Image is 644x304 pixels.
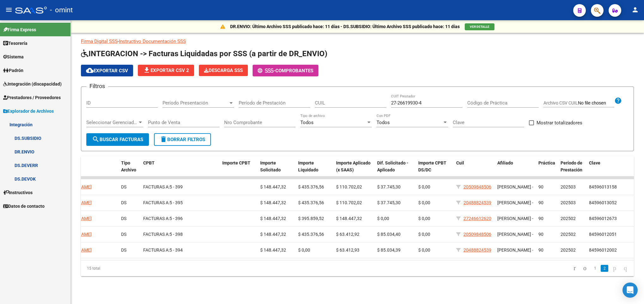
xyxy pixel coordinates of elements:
[3,189,33,196] span: Instructivos
[86,82,108,91] h3: Filtros
[631,6,639,14] mat-icon: person
[258,156,296,184] datatable-header-cell: Importe Solicitado
[538,247,543,253] span: 90
[375,156,416,184] datatable-header-cell: Dif. Solicitado - Aplicado
[377,247,401,253] span: $ 85.034,39
[121,184,126,189] span: DS
[141,156,220,184] datatable-header-cell: CPBT
[538,160,555,165] span: Práctica
[377,120,390,125] span: Todos
[160,137,205,142] span: Borrar Filtros
[623,283,638,298] div: Open Intercom Messenger
[589,247,617,253] span: 84596012002
[138,65,194,76] button: Exportar CSV 2
[497,247,533,253] span: [PERSON_NAME] -
[377,200,401,205] span: $ 37.745,30
[3,53,24,60] span: Sistema
[561,216,576,221] span: 202502
[5,6,13,14] mat-icon: menu
[3,26,36,33] span: Firma Express
[81,260,190,276] div: 15 total
[143,215,217,222] div: 5 - 396
[3,108,54,115] span: Explorador de Archivos
[119,39,186,44] a: Instructivo Documentación SSS
[377,216,389,221] span: $ 0,00
[143,183,217,191] div: 5 - 399
[600,263,609,274] li: page 2
[418,160,446,173] span: Importe CPBT DS/DC
[230,23,460,30] p: DR.ENVIO: Último Archivo SSS publicado hace: 11 días - DS.SUBSIDIO: Último Archivo SSS publicado ...
[336,247,359,253] span: $ 63.412,93
[463,200,491,205] span: 20488824539
[561,184,576,189] span: 202503
[334,156,375,184] datatable-header-cell: Importe Aplicado (x SAAS)
[621,265,630,272] a: go to last page
[418,216,430,221] span: $ 0,00
[418,247,430,253] span: $ 0,00
[463,232,491,237] span: 20509848506
[418,200,430,205] span: $ 0,00
[561,247,576,253] span: 202502
[463,247,491,253] span: 20488824539
[614,97,622,104] mat-icon: help
[260,200,286,205] span: $ 148.447,32
[497,160,513,165] span: Afiliado
[538,200,543,205] span: 90
[497,232,533,237] span: [PERSON_NAME] -
[258,68,275,74] span: -
[121,160,136,173] span: Tipo Archivo
[260,232,286,237] span: $ 148.447,32
[3,203,45,210] span: Datos de contacto
[298,160,318,173] span: Importe Liquidado
[298,247,310,253] span: $ 0,00
[377,184,401,189] span: $ 37.745,30
[260,247,286,253] span: $ 148.447,32
[561,200,576,205] span: 202503
[199,65,248,76] app-download-masive: Descarga masiva de comprobantes (adjuntos)
[470,25,489,28] span: VER DETALLE
[336,216,362,221] span: $ 148.447,32
[143,232,169,237] span: FACTURAS A:
[561,232,576,237] span: 202502
[143,200,169,205] span: FACTURAS A:
[590,263,600,274] li: page 1
[377,232,401,237] span: $ 85.034,40
[298,200,324,205] span: $ 435.376,56
[121,216,126,221] span: DS
[121,200,126,205] span: DS
[537,119,582,127] span: Mostrar totalizadores
[222,160,250,165] span: Importe CPBT
[465,23,494,30] button: VER DETALLE
[601,265,608,272] a: 2
[275,68,313,74] span: Comprobantes
[3,67,23,74] span: Padrón
[253,65,318,76] button: -Comprobantes
[220,156,258,184] datatable-header-cell: Importe CPBT
[143,184,169,189] span: FACTURAS A:
[463,216,491,221] span: 27246612620
[50,3,73,17] span: - omint
[558,156,586,184] datatable-header-cell: Período de Prestación
[81,65,133,76] button: Exportar CSV
[571,265,579,272] a: go to first page
[3,40,28,47] span: Tesorería
[418,184,430,189] span: $ 0,00
[86,120,138,125] span: Seleccionar Gerenciador
[81,39,118,44] a: Firma Digital SSS
[578,100,614,106] input: Archivo CSV CUIL
[591,265,599,272] a: 1
[336,232,359,237] span: $ 63.412,92
[536,156,558,184] datatable-header-cell: Práctica
[586,156,634,184] datatable-header-cell: Clave
[143,216,169,221] span: FACTURAS A:
[143,199,217,206] div: 5 - 395
[336,200,362,205] span: $ 110.702,02
[160,135,167,143] mat-icon: delete
[3,94,61,101] span: Prestadores / Proveedores
[92,135,100,143] mat-icon: search
[589,200,617,205] span: 84596013052
[416,156,454,184] datatable-header-cell: Importe CPBT DS/DC
[143,247,217,254] div: 5 - 394
[121,232,126,237] span: DS
[86,68,128,74] span: Exportar CSV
